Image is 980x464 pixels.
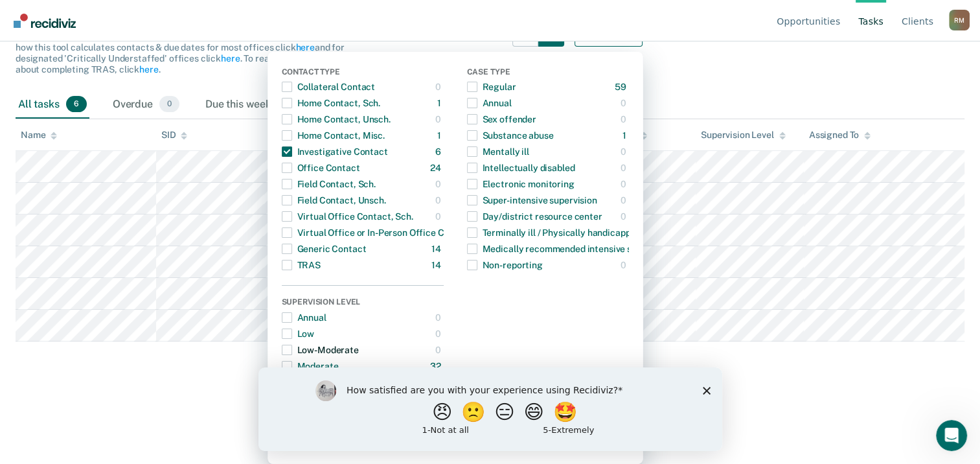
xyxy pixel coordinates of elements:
[435,307,444,328] div: 0
[203,91,301,119] div: Due this week0
[467,238,675,259] div: Medically recommended intensive supervision
[21,130,57,141] div: Name
[621,255,629,275] div: 0
[282,67,444,79] div: Contact Type
[435,206,444,227] div: 0
[621,174,629,194] div: 0
[621,157,629,178] div: 0
[282,206,413,227] div: Virtual Office Contact, Sch.
[282,323,315,344] div: Low
[467,109,536,130] div: Sex offender
[621,109,629,130] div: 0
[435,323,444,344] div: 0
[949,10,970,30] button: Profile dropdown button
[66,96,87,113] span: 6
[430,356,444,377] div: 32
[701,130,786,141] div: Supervision Level
[467,222,641,243] div: Terminally ill / Physically handicapped
[430,157,444,178] div: 24
[467,255,543,275] div: Non-reporting
[437,125,444,146] div: 1
[282,141,388,162] div: Investigative Contact
[467,174,575,194] div: Electronic monitoring
[16,21,357,75] span: The clients listed below have upcoming requirements due this month that have not yet been complet...
[282,125,385,146] div: Home Contact, Misc.
[621,190,629,211] div: 0
[435,340,444,360] div: 0
[435,141,444,162] div: 6
[431,255,444,275] div: 14
[282,76,375,97] div: Collateral Contact
[282,255,321,275] div: TRAS
[159,96,179,113] span: 0
[435,76,444,97] div: 0
[282,174,376,194] div: Field Contact, Sch.
[282,340,359,360] div: Low-Moderate
[16,91,89,119] div: All tasks6
[621,93,629,113] div: 0
[282,297,444,309] div: Supervision Level
[282,222,472,243] div: Virtual Office or In-Person Office Contact
[949,10,970,30] div: R M
[431,238,444,259] div: 14
[467,141,529,162] div: Mentally ill
[467,206,602,227] div: Day/district resource center
[467,67,629,79] div: Case Type
[161,130,188,141] div: SID
[467,76,516,97] div: Regular
[282,356,339,377] div: Moderate
[14,14,76,28] img: Recidiviz
[437,93,444,113] div: 1
[467,190,597,211] div: Super-intensive supervision
[258,367,722,451] iframe: Survey by Kim from Recidiviz
[467,125,554,146] div: Substance abuse
[435,109,444,130] div: 0
[282,93,380,113] div: Home Contact, Sch.
[110,91,182,119] div: Overdue0
[615,76,629,97] div: 59
[282,190,386,211] div: Field Contact, Unsch.
[809,130,871,141] div: Assigned To
[435,190,444,211] div: 0
[467,157,575,178] div: Intellectually disabled
[621,141,629,162] div: 0
[221,53,240,64] a: here
[282,109,391,130] div: Home Contact, Unsch.
[282,307,326,328] div: Annual
[139,64,158,75] a: here
[621,206,629,227] div: 0
[622,125,629,146] div: 1
[282,238,367,259] div: Generic Contact
[467,93,512,113] div: Annual
[936,420,967,451] iframe: Intercom live chat
[435,174,444,194] div: 0
[282,157,360,178] div: Office Contact
[295,42,314,52] a: here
